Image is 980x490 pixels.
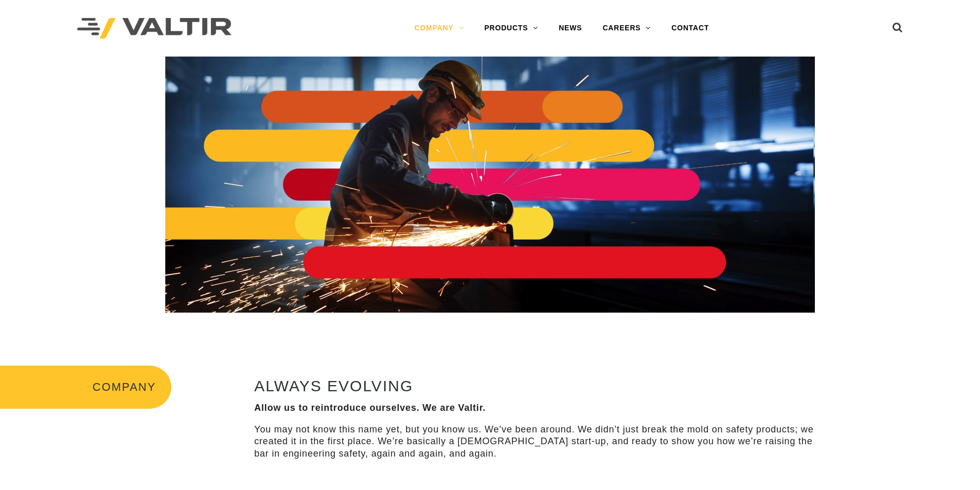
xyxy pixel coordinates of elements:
a: CONTACT [661,18,719,39]
a: COMPANY [404,18,474,39]
a: CAREERS [592,18,661,39]
a: NEWS [548,18,592,39]
p: You may not know this name yet, but you know us. We’ve been around. We didn’t just break the mold... [254,424,824,460]
strong: Allow us to reintroduce ourselves. We are Valtir. [254,403,486,413]
img: Valtir [77,18,231,39]
h2: ALWAYS EVOLVING [254,377,824,394]
a: PRODUCTS [474,18,548,39]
